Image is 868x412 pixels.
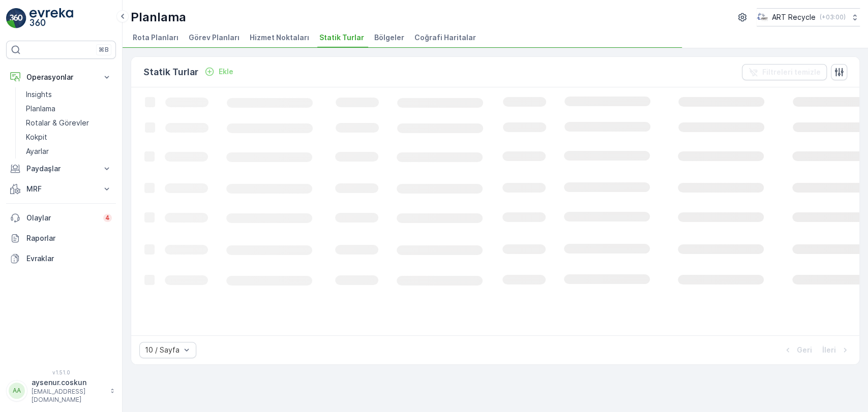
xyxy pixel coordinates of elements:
p: Statik Turlar [143,65,198,79]
p: Ekle [219,67,233,77]
p: Ayarlar [26,146,49,156]
a: Ayarlar [22,144,116,159]
p: Paydaşlar [26,164,96,174]
p: Kokpit [26,132,47,142]
p: ART Recycle [772,12,816,22]
p: Raporlar [26,233,112,243]
p: Operasyonlar [26,72,96,82]
p: ( +03:00 ) [820,13,846,21]
a: Insights [22,87,116,102]
img: image_23.png [757,12,768,23]
p: Rotalar & Görevler [26,118,89,128]
span: v 1.51.0 [6,369,116,375]
p: Planlama [131,9,186,25]
div: AA [9,383,25,399]
button: Operasyonlar [6,67,116,87]
p: Olaylar [26,213,97,223]
p: [EMAIL_ADDRESS][DOMAIN_NAME] [32,388,105,404]
button: Geri [782,344,813,356]
a: Raporlar [6,228,116,248]
p: Evraklar [26,253,112,264]
a: Rotalar & Görevler [22,116,116,130]
span: Görev Planları [189,33,240,43]
p: Insights [26,89,52,100]
img: logo_light-DOdMpM7g.png [29,8,73,28]
a: Olaylar4 [6,208,116,228]
button: Ekle [200,66,237,78]
button: Filtreleri temizle [742,64,827,80]
p: Geri [797,345,812,355]
a: Planlama [22,102,116,116]
button: İleri [821,344,851,356]
span: Statik Turlar [319,33,364,43]
p: aysenur.coskun [32,377,105,388]
span: Rota Planları [133,33,178,43]
a: Kokpit [22,130,116,144]
p: Filtreleri temizle [762,67,821,77]
button: AAaysenur.coskun[EMAIL_ADDRESS][DOMAIN_NAME] [6,377,116,404]
span: Hizmet Noktaları [250,33,309,43]
p: 4 [105,214,110,222]
span: Bölgeler [374,33,404,43]
button: ART Recycle(+03:00) [757,8,860,26]
p: İleri [822,345,836,355]
p: ⌘B [99,46,109,54]
button: MRF [6,179,116,199]
span: Coğrafi Haritalar [414,33,476,43]
img: logo [6,8,26,28]
a: Evraklar [6,248,116,269]
p: Planlama [26,104,55,114]
button: Paydaşlar [6,159,116,179]
p: MRF [26,184,96,194]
